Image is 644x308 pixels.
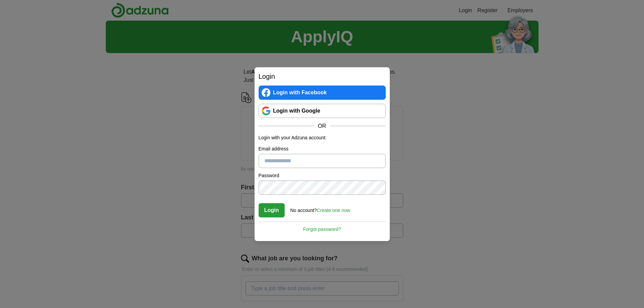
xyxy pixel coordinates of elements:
span: OR [314,122,330,130]
button: Login [259,203,285,217]
h2: Login [259,71,386,81]
a: Login with Google [259,104,386,118]
label: Password [259,172,386,179]
label: Email address [259,145,386,152]
div: No account? [290,203,350,214]
a: Forgot password? [259,221,386,233]
p: Login with your Adzuna account: [259,134,386,141]
a: Login with Facebook [259,86,386,100]
a: Create one now [317,208,350,213]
